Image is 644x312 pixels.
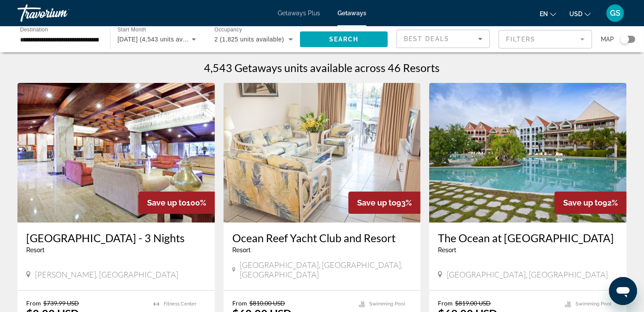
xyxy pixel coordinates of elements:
[249,299,285,307] span: $810.00 USD
[117,36,204,43] span: [DATE] (4,543 units available)
[348,192,420,214] div: 93%
[214,36,284,43] span: 2 (1,825 units available)
[17,2,105,24] a: Travorium
[232,299,247,307] span: From
[164,301,196,307] span: Fitness Center
[43,299,79,307] span: $739.99 USD
[404,35,449,42] span: Best Deals
[601,33,614,45] span: Map
[204,61,440,74] h1: 4,543 Getaways units available across 46 Resorts
[20,27,48,32] span: Destination
[569,7,591,20] button: Change currency
[438,299,453,307] span: From
[240,260,412,279] span: [GEOGRAPHIC_DATA], [GEOGRAPHIC_DATA], [GEOGRAPHIC_DATA]
[499,30,592,49] button: Filter
[224,83,421,223] img: 2093I01L.jpg
[455,299,491,307] span: $819.00 USD
[117,27,146,33] span: Start Month
[575,301,611,307] span: Swimming Pool
[300,31,388,47] button: Search
[35,270,178,279] span: [PERSON_NAME], [GEOGRAPHIC_DATA]
[26,299,41,307] span: From
[563,198,603,207] span: Save up to
[438,247,456,254] span: Resort
[232,247,251,254] span: Resort
[429,83,627,223] img: 4063O01X.jpg
[26,247,45,254] span: Resort
[337,10,366,17] a: Getaways
[17,83,215,223] img: DS94E01X.jpg
[278,10,320,17] a: Getaways Plus
[147,198,186,207] span: Save up to
[357,198,396,207] span: Save up to
[214,27,242,33] span: Occupancy
[26,231,206,244] a: [GEOGRAPHIC_DATA] - 3 Nights
[447,270,608,279] span: [GEOGRAPHIC_DATA], [GEOGRAPHIC_DATA]
[404,34,482,44] mat-select: Sort by
[232,231,412,244] a: Ocean Reef Yacht Club and Resort
[554,192,627,214] div: 92%
[610,9,620,17] span: GS
[540,7,556,20] button: Change language
[569,10,582,17] span: USD
[438,231,618,244] a: The Ocean at [GEOGRAPHIC_DATA]
[604,4,627,22] button: User Menu
[138,192,215,214] div: 100%
[369,301,405,307] span: Swimming Pool
[609,277,637,305] iframe: Button to launch messaging window
[540,10,548,17] span: en
[329,36,359,43] span: Search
